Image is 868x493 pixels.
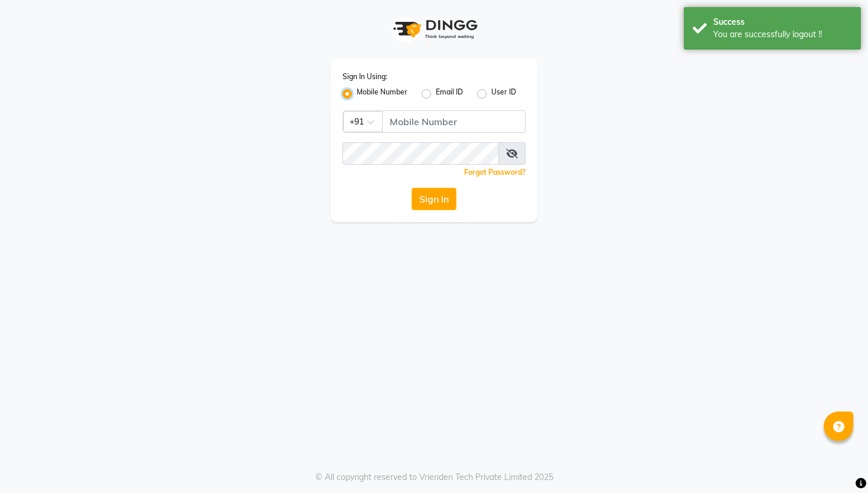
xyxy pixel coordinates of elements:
[464,168,526,177] a: Forgot Password?
[387,12,481,47] img: logo1.svg
[491,87,516,101] label: User ID
[436,87,463,101] label: Email ID
[713,28,852,41] div: You are successfully logout !!
[713,16,852,28] div: Success
[357,87,407,101] label: Mobile Number
[342,71,387,82] label: Sign In Using:
[412,188,456,210] button: Sign In
[342,142,499,165] input: Username
[382,110,526,133] input: Username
